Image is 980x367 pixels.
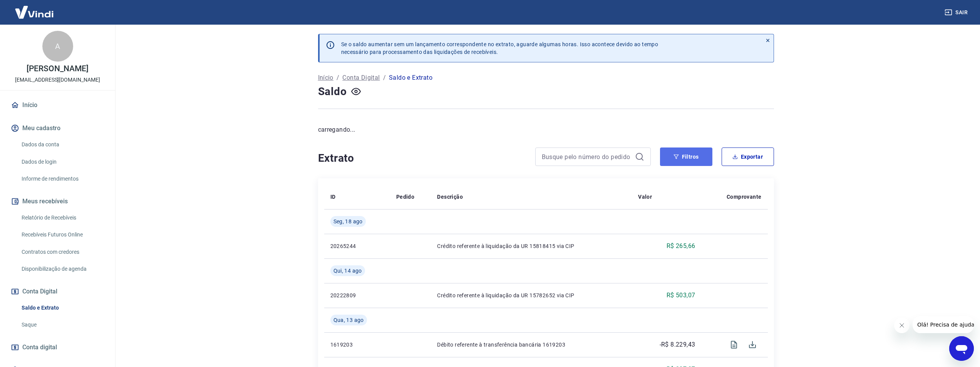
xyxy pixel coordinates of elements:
a: Recebíveis Futuros Online [18,227,106,243]
p: Comprovante [727,193,761,201]
h4: Extrato [318,151,526,166]
span: Qui, 14 ago [333,267,362,275]
input: Busque pelo número do pedido [542,151,632,163]
p: Descrição [437,193,463,201]
a: Dados da conta [18,137,106,152]
p: [EMAIL_ADDRESS][DOMAIN_NAME] [15,76,100,84]
span: Visualizar [725,335,743,354]
a: Saldo e Extrato [18,300,106,316]
p: -R$ 8.229,43 [660,340,695,349]
iframe: Mensagem da empresa [913,316,974,333]
a: Saque [18,317,106,333]
a: Dados de login [18,154,106,170]
a: Relatório de Recebíveis [18,210,106,226]
button: Filtros [660,147,712,166]
p: Saldo e Extrato [389,73,432,82]
p: Crédito referente à liquidação da UR 15818415 via CIP [437,242,626,250]
h4: Saldo [318,84,347,99]
p: Crédito referente à liquidação da UR 15782652 via CIP [437,292,626,299]
div: A [42,31,73,62]
span: Download [743,335,762,354]
button: Sair [943,5,971,20]
iframe: Botão para abrir a janela de mensagens [949,336,974,361]
a: Conta digital [9,339,106,356]
p: [PERSON_NAME] [27,65,88,73]
p: Pedido [396,193,414,201]
a: Disponibilização de agenda [18,261,106,277]
p: Se o saldo aumentar sem um lançamento correspondente no extrato, aguarde algumas horas. Isso acon... [341,40,658,56]
iframe: Fechar mensagem [894,318,910,333]
p: ID [330,193,336,201]
p: 1619203 [330,341,384,349]
span: Olá! Precisa de ajuda? [5,5,65,12]
button: Exportar [722,147,774,166]
span: Qua, 13 ago [333,316,364,324]
button: Meu cadastro [9,120,106,137]
a: Contratos com credores [18,244,106,260]
p: 20222809 [330,292,384,299]
a: Conta Digital [342,73,380,82]
span: Seg, 18 ago [333,218,363,225]
a: Início [9,97,106,114]
a: Informe de rendimentos [18,171,106,187]
span: Conta digital [22,342,57,353]
p: Débito referente à transferência bancária 1619203 [437,341,626,349]
img: Vindi [9,0,59,24]
button: Conta Digital [9,283,106,300]
p: carregando... [318,125,774,134]
p: / [383,73,386,82]
p: R$ 503,07 [667,291,695,300]
p: 20265244 [330,242,384,250]
p: / [337,73,339,82]
a: Início [318,73,333,82]
p: R$ 265,66 [667,241,695,251]
p: Valor [638,193,652,201]
button: Meus recebíveis [9,193,106,210]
